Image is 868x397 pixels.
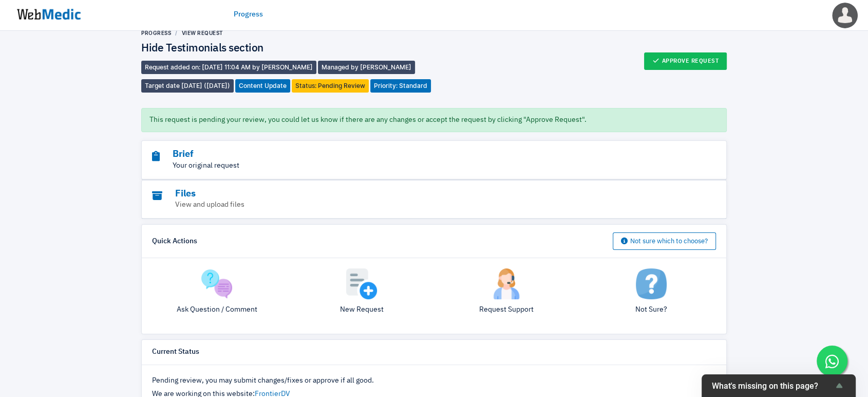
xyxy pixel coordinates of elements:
h6: Quick Actions [152,237,197,246]
img: support.png [491,268,522,299]
p: Request Support [442,304,571,315]
span: Managed by [PERSON_NAME] [318,61,415,74]
p: View and upload files [152,200,659,210]
img: add.png [346,268,377,299]
p: New Request [297,304,426,315]
span: Priority: Standard [370,79,431,93]
span: What's missing on this page? [712,381,833,391]
h4: Hide Testimonials section [141,42,434,56]
p: Pending review, you may submit changes/fixes or approve if all good. [152,375,716,386]
a: View Request [182,30,223,36]
button: Approve Request [644,52,727,70]
h3: Brief [152,149,659,160]
img: not-sure.png [636,268,667,299]
p: Ask Question / Comment [152,304,281,315]
nav: breadcrumb [141,29,434,37]
button: Show survey - What's missing on this page? [712,380,845,392]
h6: Current Status [152,348,199,357]
span: Content Update [235,79,290,93]
img: question.png [201,268,232,299]
button: Not sure which to choose? [613,232,716,250]
h3: Files [152,188,659,200]
div: This request is pending your review, you could let us know if there are any changes or accept the... [141,108,727,132]
span: Status: Pending Review [292,79,369,93]
p: Your original request [152,160,659,171]
span: Request added on: [DATE] 11:04 AM by [PERSON_NAME] [141,61,316,74]
a: Progress [141,30,171,36]
a: Progress [234,9,263,20]
p: Not Sure? [587,304,716,315]
span: Target date [DATE] ([DATE]) [141,79,234,93]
